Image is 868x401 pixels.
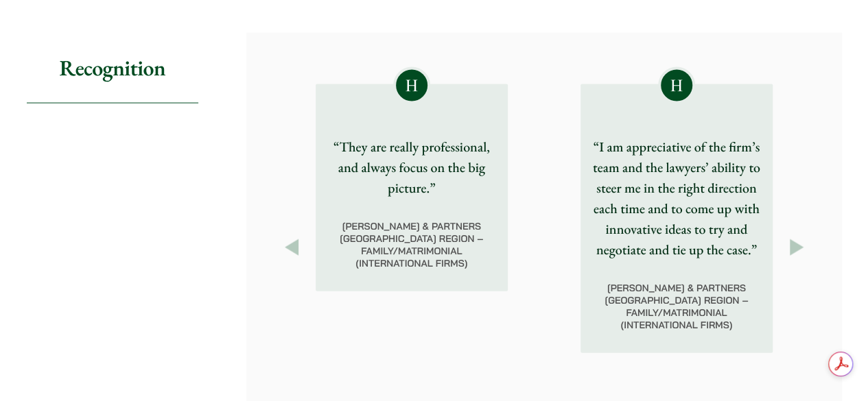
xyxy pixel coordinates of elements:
p: “I am appreciative of the firm’s team and the lawyers’ ability to steer me in the right direction... [591,136,762,260]
div: [PERSON_NAME] & Partners [GEOGRAPHIC_DATA] Region – Family/Matrimonial (International Firms) [580,260,773,353]
button: Previous [279,235,304,260]
div: [PERSON_NAME] & Partners [GEOGRAPHIC_DATA] Region – Family/Matrimonial (International Firms) [316,198,508,291]
button: Next [784,235,809,260]
p: “They are really professional, and always focus on the big picture.” [327,136,497,198]
h2: Recognition [27,33,198,104]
